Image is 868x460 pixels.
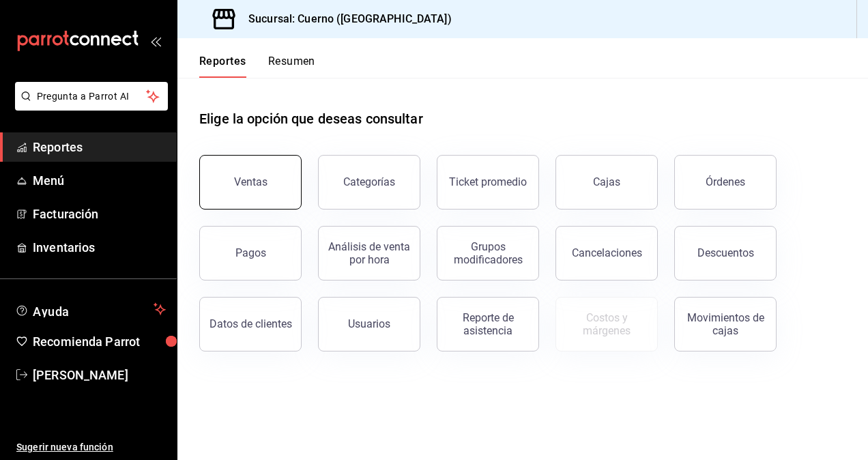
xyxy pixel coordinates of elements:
div: Categorías [343,175,395,188]
button: Movimientos de cajas [674,297,777,351]
button: Contrata inventarios para ver este reporte [555,297,658,351]
div: Cajas [593,175,620,188]
div: Descuentos [697,246,754,259]
button: Usuarios [318,297,420,351]
span: Reportes [33,138,166,156]
div: Ventas [234,175,267,188]
span: Facturación [33,205,166,223]
button: Datos de clientes [199,297,302,351]
div: Análisis de venta por hora [327,240,411,266]
span: Recomienda Parrot [33,332,166,351]
div: Datos de clientes [209,317,292,330]
div: Órdenes [706,175,745,188]
button: Pagos [199,226,302,281]
button: Órdenes [674,155,777,210]
span: [PERSON_NAME] [33,366,166,384]
div: Usuarios [348,317,390,330]
span: Ayuda [33,301,148,317]
div: Reporte de asistencia [446,311,530,337]
button: Ventas [199,155,302,210]
h1: Elige la opción que deseas consultar [199,109,423,129]
h3: Sucursal: Cuerno ([GEOGRAPHIC_DATA]) [237,11,452,27]
span: Menú [33,171,166,190]
button: Cajas [555,155,658,210]
button: Reporte de asistencia [437,297,539,351]
div: Grupos modificadores [446,240,530,266]
span: Inventarios [33,238,166,257]
span: Sugerir nueva función [16,440,166,455]
div: Ticket promedio [449,175,527,188]
button: Categorías [318,155,420,210]
div: Cancelaciones [572,246,642,259]
div: Costos y márgenes [564,311,649,337]
div: navigation tabs [199,55,315,78]
button: Análisis de venta por hora [318,226,420,281]
button: Ticket promedio [437,155,539,210]
button: Pregunta a Parrot AI [15,82,168,111]
button: Descuentos [674,226,777,281]
span: Pregunta a Parrot AI [37,89,147,104]
button: Reportes [199,55,246,78]
button: Cancelaciones [555,226,658,281]
button: Grupos modificadores [437,226,539,281]
button: open_drawer_menu [150,35,161,46]
a: Pregunta a Parrot AI [10,99,168,113]
div: Pagos [235,246,266,259]
div: Movimientos de cajas [683,311,768,337]
button: Resumen [268,55,315,78]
